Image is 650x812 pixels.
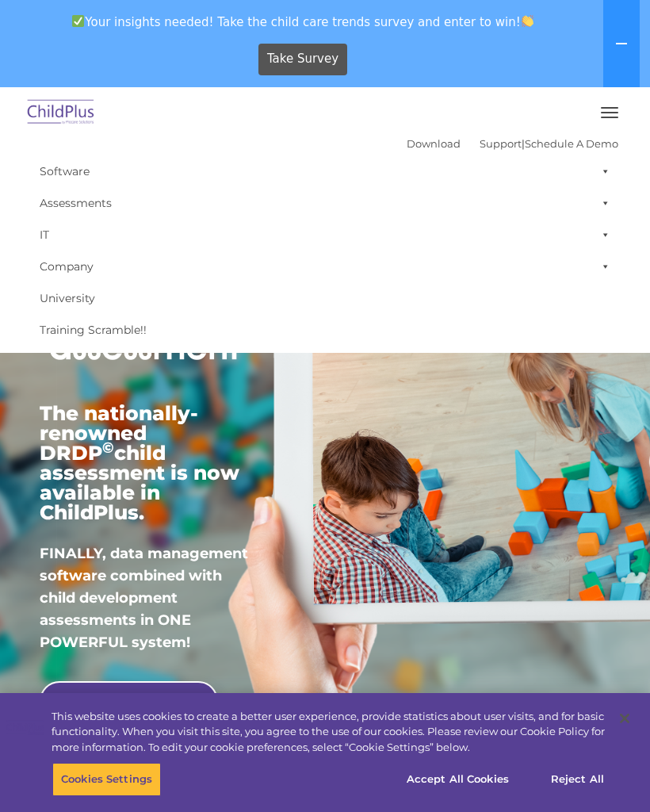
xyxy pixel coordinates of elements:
[40,681,218,721] a: BOOK A DISCOVERY CALL
[6,6,600,37] span: Your insights needed! Take the child care trends survey and enter to win!
[32,187,618,219] a: Assessments
[52,709,605,756] div: This website uses cookies to create a better user experience, provide statistics about user visit...
[40,401,239,524] span: The nationally-renowned DRDP child assessment is now available in ChildPlus.
[525,137,618,150] a: Schedule A Demo
[72,15,84,27] img: ✅
[607,701,642,736] button: Close
[24,94,98,132] img: ChildPlus by Procare Solutions
[522,15,533,27] img: 👏
[52,763,161,796] button: Cookies Settings
[258,44,348,75] a: Take Survey
[407,137,618,150] font: |
[267,45,338,73] span: Take Survey
[528,763,627,796] button: Reject All
[40,545,248,651] span: FINALLY, data management software combined with child development assessments in ONE POWERFUL sys...
[32,155,618,187] a: Software
[32,314,618,346] a: Training Scramble!!
[32,282,618,314] a: University
[102,439,114,457] sup: ©
[398,763,518,796] button: Accept All Cookies
[32,219,618,251] a: IT
[32,251,618,282] a: Company
[407,137,461,150] a: Download
[480,137,522,150] a: Support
